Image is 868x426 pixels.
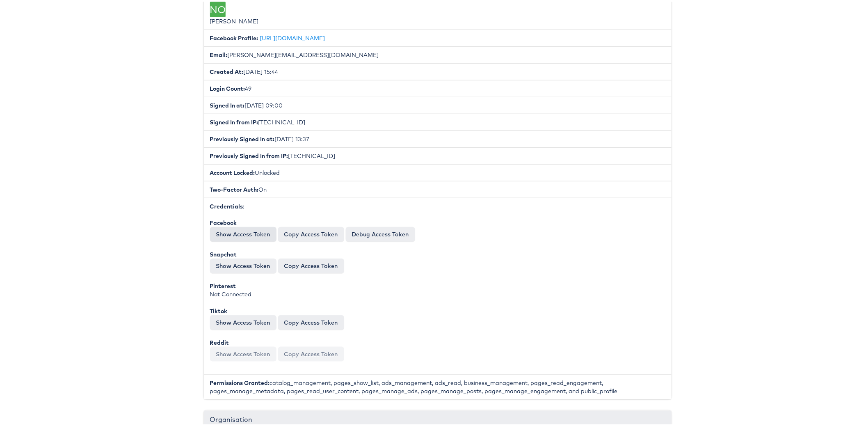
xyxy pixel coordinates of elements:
[210,281,236,288] b: Pinterest
[204,62,672,79] li: [DATE] 15:44
[204,196,672,373] li: :
[210,337,229,345] b: Reddit
[210,117,258,124] b: Signed In from IP:
[210,100,245,108] b: Signed In at:
[210,218,237,225] b: Facebook
[210,249,237,257] b: Snapchat
[278,257,344,272] button: Copy Access Token
[210,50,228,57] b: Email:
[204,95,672,112] li: [DATE] 09:00
[210,201,243,208] b: Credentials
[210,280,665,297] div: Not Connected
[278,314,344,328] button: Copy Access Token
[210,225,276,240] button: Show Access Token
[346,225,415,240] a: Debug Access Token
[210,151,288,158] b: Previously Signed In from IP:
[204,179,672,197] li: On
[278,345,344,360] button: Copy Access Token
[204,78,672,96] li: 49
[210,83,245,91] b: Login Count:
[204,146,672,163] li: [TECHNICAL_ID]
[210,167,255,175] b: Account Locked:
[204,45,672,62] li: [PERSON_NAME][EMAIL_ADDRESS][DOMAIN_NAME]
[204,129,672,146] li: [DATE] 13:37
[210,378,270,385] b: Permissions Granted:
[210,33,258,40] b: Facebook Profile:
[210,314,276,328] button: Show Access Token
[210,306,228,313] b: Tiktok
[210,66,244,74] b: Created At:
[210,257,276,272] button: Show Access Token
[260,33,325,40] a: [URL][DOMAIN_NAME]
[210,134,275,141] b: Previously Signed In at:
[278,225,344,240] button: Copy Access Token
[204,163,672,180] li: Unlocked
[204,373,672,398] li: catalog_management, pages_show_list, ads_management, ads_read, business_management, pages_read_en...
[204,112,672,129] li: [TECHNICAL_ID]
[210,345,276,360] button: Show Access Token
[210,184,259,192] b: Two-Factor Auth:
